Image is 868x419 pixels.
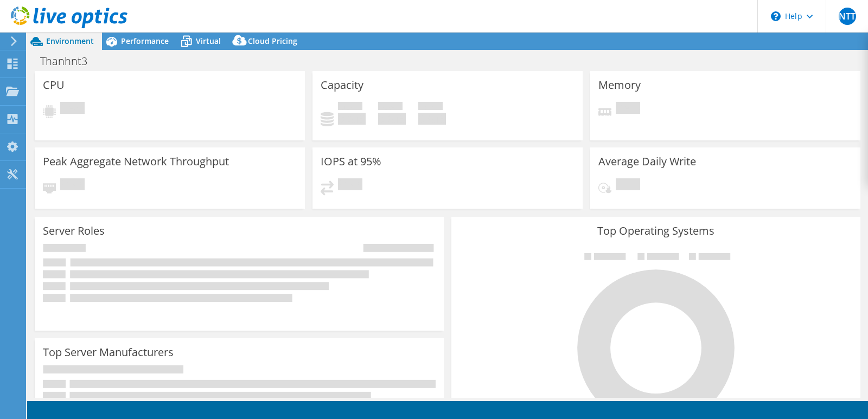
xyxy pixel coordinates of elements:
[771,11,781,21] svg: \n
[616,178,640,193] span: Pending
[248,36,297,46] span: Cloud Pricing
[616,102,640,117] span: Pending
[418,102,443,113] span: Total
[43,225,105,237] h3: Server Roles
[321,156,381,167] h3: IOPS at 95%
[378,102,403,113] span: Free
[43,346,174,358] h3: Top Server Manufacturers
[598,79,641,91] h3: Memory
[43,156,229,167] h3: Peak Aggregate Network Throughput
[43,79,65,91] h3: CPU
[196,36,221,46] span: Virtual
[121,36,169,46] span: Performance
[338,102,362,113] span: Used
[378,113,406,125] h4: 0 GiB
[35,55,104,67] h1: Thanhnt3
[338,113,366,125] h4: 0 GiB
[338,178,362,193] span: Pending
[598,156,696,167] h3: Average Daily Write
[459,225,852,237] h3: Top Operating Systems
[418,113,446,125] h4: 0 GiB
[839,8,856,25] span: NTT
[46,36,94,46] span: Environment
[60,102,85,117] span: Pending
[60,178,85,193] span: Pending
[321,79,363,91] h3: Capacity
